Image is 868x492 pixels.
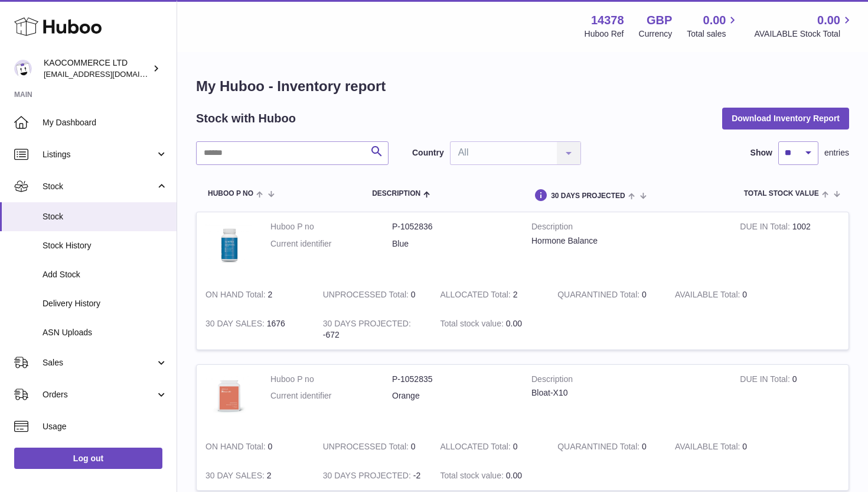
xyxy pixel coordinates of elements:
span: Add Stock [43,269,168,280]
span: 0.00 [703,12,726,28]
span: Usage [43,421,168,432]
dd: Orange [392,390,514,402]
span: 0 [642,290,647,299]
dt: Current identifier [270,390,392,402]
strong: GBP [647,12,672,28]
span: Total sales [687,28,739,40]
td: 0 [314,280,432,309]
strong: 30 DAYS PROJECTED [323,471,413,483]
span: Sales [43,357,155,368]
strong: DUE IN Total [740,222,792,234]
span: [EMAIL_ADDRESS][DOMAIN_NAME] [44,69,174,79]
div: Bloat-X10 [531,387,722,399]
button: Download Inventory Report [722,108,849,129]
span: Orders [43,389,155,400]
strong: ON HAND Total [205,290,268,302]
span: 30 DAYS PROJECTED [551,192,625,200]
strong: ON HAND Total [205,442,268,454]
div: Currency [639,28,673,40]
span: 0.00 [506,471,522,480]
div: KAOCOMMERCE LTD [44,57,150,80]
td: 0 [666,432,784,461]
strong: AVAILABLE Total [675,290,742,302]
h2: Stock with Huboo [196,111,296,127]
span: Stock [43,211,168,222]
dt: Current identifier [270,238,392,250]
label: Show [750,147,772,158]
td: 0 [197,432,314,461]
span: My Dashboard [43,117,168,128]
span: entries [824,147,849,158]
strong: 30 DAY SALES [205,471,267,483]
span: ASN Uploads [43,327,168,338]
dd: P-1052836 [392,221,514,232]
strong: 14378 [591,12,624,28]
strong: 30 DAYS PROJECTED [323,319,411,331]
td: 0 [666,280,784,309]
dd: Blue [392,238,514,250]
span: Listings [43,149,155,160]
img: product image [205,374,253,421]
a: Log out [14,448,162,469]
strong: UNPROCESSED Total [323,290,411,302]
td: 0 [431,432,549,461]
dt: Huboo P no [270,221,392,232]
label: Country [412,147,444,158]
img: product image [205,221,253,268]
strong: Description [531,221,722,235]
td: 2 [197,280,314,309]
strong: QUARANTINED Total [557,442,642,454]
strong: ALLOCATED Total [440,290,513,302]
div: Hormone Balance [531,235,722,247]
span: 0.00 [817,12,840,28]
a: 0.00 Total sales [687,12,739,40]
span: Description [372,190,420,198]
div: Huboo Ref [585,28,624,40]
td: -672 [314,309,432,349]
h1: My Huboo - Inventory report [196,77,849,96]
td: 2 [197,461,314,490]
dt: Huboo P no [270,374,392,385]
strong: Total stock value [440,319,505,331]
strong: Description [531,374,722,388]
strong: UNPROCESSED Total [323,442,411,454]
strong: AVAILABLE Total [675,442,742,454]
span: Stock History [43,240,168,251]
strong: ALLOCATED Total [440,442,513,454]
strong: QUARANTINED Total [557,290,642,302]
span: Huboo P no [208,190,253,198]
td: 1002 [731,212,849,280]
img: hello@lunera.co.uk [14,60,32,77]
span: Delivery History [43,298,168,309]
a: 0.00 AVAILABLE Stock Total [754,12,854,40]
span: 0 [642,442,647,451]
strong: DUE IN Total [740,374,792,387]
strong: 30 DAY SALES [205,319,267,331]
td: -2 [314,461,432,490]
span: Total stock value [744,190,819,198]
span: Stock [43,181,155,192]
td: 1676 [197,309,314,349]
span: AVAILABLE Stock Total [754,28,854,40]
span: 0.00 [506,319,522,328]
td: 0 [314,432,432,461]
strong: Total stock value [440,471,505,483]
td: 0 [731,365,849,433]
dd: P-1052835 [392,374,514,385]
td: 2 [431,280,549,309]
